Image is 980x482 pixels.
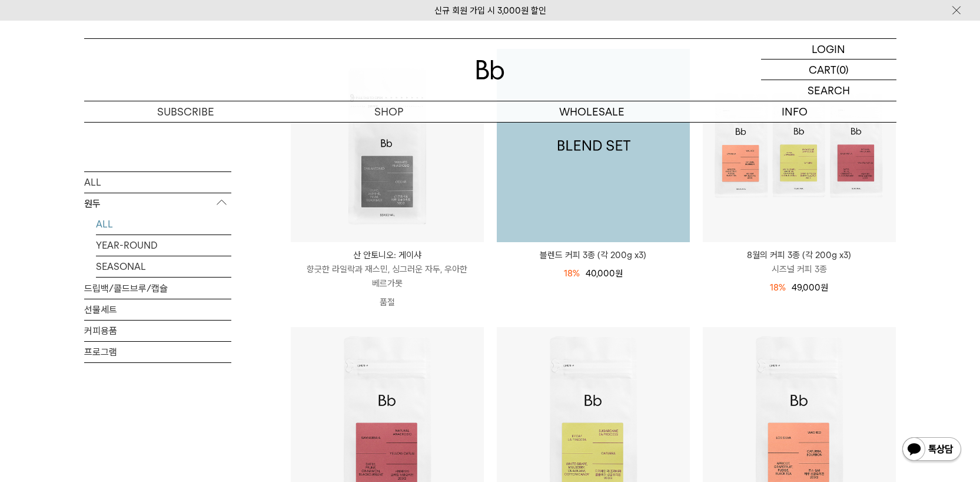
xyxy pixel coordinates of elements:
p: INFO [693,101,896,122]
a: SEASONAL [96,256,231,276]
a: 선물세트 [84,299,231,319]
p: 시즈널 커피 3종 [703,262,896,276]
div: 18% [564,266,580,280]
a: 커피용품 [84,320,231,341]
img: 산 안토니오: 게이샤 [291,49,484,242]
a: 산 안토니오: 게이샤 향긋한 라일락과 재스민, 싱그러운 자두, 우아한 베르가못 [291,248,484,290]
p: 산 안토니오: 게이샤 [291,248,484,262]
a: 프로그램 [84,341,231,362]
p: WHOLESALE [490,101,693,122]
span: 49,000 [792,282,828,293]
a: LOGIN [761,39,896,60]
img: 8월의 커피 3종 (각 200g x3) [703,49,896,242]
a: CART (0) [761,60,896,80]
a: SUBSCRIBE [84,101,287,122]
p: (0) [836,60,849,80]
p: 8월의 커피 3종 (각 200g x3) [703,248,896,262]
p: 향긋한 라일락과 재스민, 싱그러운 자두, 우아한 베르가못 [291,262,484,290]
a: ALL [84,171,231,192]
a: 드립백/콜드브루/캡슐 [84,278,231,298]
a: SHOP [287,101,490,122]
p: CART [809,60,836,80]
span: 원 [615,268,623,279]
img: 로고 [476,60,504,80]
span: 원 [820,282,828,293]
a: YEAR-ROUND [96,235,231,255]
p: SEARCH [808,80,850,101]
img: 1000001179_add2_053.png [497,49,690,242]
span: 40,000 [586,268,623,279]
a: 8월의 커피 3종 (각 200g x3) 시즈널 커피 3종 [703,248,896,276]
a: 신규 회원 가입 시 3,000원 할인 [434,5,546,16]
a: 블렌드 커피 3종 (각 200g x3) [497,248,690,262]
p: 원두 [84,193,231,214]
img: 카카오톡 채널 1:1 채팅 버튼 [901,436,962,464]
p: LOGIN [812,39,845,59]
a: 블렌드 커피 3종 (각 200g x3) [497,49,690,242]
div: 18% [770,280,786,295]
p: 품절 [291,290,484,314]
a: ALL [96,213,231,234]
